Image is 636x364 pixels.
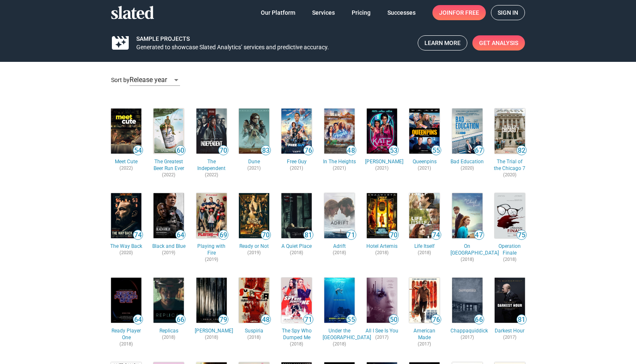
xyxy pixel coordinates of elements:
span: 83 [261,146,270,155]
span: The Trial of the Chicago 7 [493,159,527,172]
span: (2018) [195,335,228,341]
a: Darkest Hour(2017) [493,328,527,341]
a: On Chesil Beach [450,191,484,240]
a: American Made(2017) [408,328,441,348]
a: In The Heights(2021) [323,159,356,172]
span: (2018) [493,257,527,263]
img: The Independent [196,109,227,154]
span: Release year [130,76,167,84]
span: A Quiet Place [280,243,313,250]
img: The Greatest Beer Run Ever [154,109,184,154]
a: Queenpins [408,107,441,155]
span: 74 [432,231,441,239]
img: A Quiet Place [281,193,312,238]
span: (2017) [493,335,527,341]
img: On Chesil Beach [452,193,482,238]
span: 82 [517,146,526,155]
span: The Way Back [109,243,143,250]
a: The Spy Who Dumped Me [280,276,313,324]
span: Darkest Hour [493,328,527,335]
span: The Spy Who Dumped Me [280,328,313,341]
a: Hotel Artemis [365,191,399,240]
span: Our Platform [261,5,295,20]
span: (2018) [323,341,356,348]
a: Learn More [418,35,467,50]
img: Free Guy [281,109,312,154]
img: Kate [367,109,397,154]
span: The Greatest Beer Run Ever [152,159,185,172]
img: Adrift [324,193,355,238]
span: 81 [517,316,526,324]
a: Meet Cute [109,107,143,155]
span: 48 [347,146,356,155]
span: 64 [176,231,185,239]
a: Robin Hood [195,276,228,324]
a: Chappaquiddick [450,276,484,324]
img: Bad Education [452,109,482,154]
span: Playing with Fire [195,243,228,257]
a: All I See Is You(2017) [365,328,399,341]
img: Dune [239,109,269,154]
a: Under the [GEOGRAPHIC_DATA](2018) [323,328,356,348]
span: Black and Blue [152,243,185,250]
a: [PERSON_NAME](2021) [365,159,399,172]
span: (2021) [280,165,313,172]
span: 70 [261,231,270,239]
span: (2017) [450,335,484,341]
a: The Greatest Beer Run Ever(2022) [152,159,185,178]
span: American Made [408,328,441,341]
span: 76 [304,146,313,155]
span: [PERSON_NAME] [365,159,399,165]
span: 66 [474,316,484,324]
a: Free Guy(2021) [280,159,313,172]
span: for free [453,5,479,20]
a: Life Itself [408,191,441,240]
img: Queenpins [409,109,440,154]
a: The Independent(2022) [195,159,228,178]
span: (2022) [152,172,185,178]
a: Life Itself(2018) [408,243,441,256]
a: Our Platform [254,5,302,20]
span: (2018) [408,250,441,256]
img: Darkest Hour [495,278,525,323]
a: Darkest Hour [493,276,527,324]
span: Life Itself [408,243,441,250]
a: [PERSON_NAME](2018) [195,328,228,341]
span: Replicas [152,328,185,335]
a: Bad Education [450,107,484,155]
a: Dune(2021) [237,159,271,172]
a: Ready Player One(2018) [109,328,143,348]
a: Replicas(2018) [152,328,185,341]
span: 70 [219,146,228,155]
span: 55 [347,316,356,324]
a: Ready or Not(2019) [237,243,271,256]
span: (2017) [408,341,441,348]
span: All I See Is You [365,328,399,335]
span: 67 [474,146,484,155]
span: Free Guy [280,159,313,165]
a: Playing with Fire [195,191,228,240]
span: Pricing [352,5,371,20]
a: Chappaquiddick(2017) [450,328,484,341]
span: (2018) [109,341,143,348]
a: Successes [381,5,422,20]
span: Chappaquiddick [450,328,484,335]
a: Ready Player One [109,276,143,324]
span: 60 [176,146,185,155]
a: Pricing [345,5,377,20]
span: On [GEOGRAPHIC_DATA] [450,243,484,257]
span: (2019) [237,250,271,256]
span: (2020) [450,165,484,172]
img: The Way Back [111,193,141,238]
a: The Trial of the Chicago 7 [493,107,527,155]
a: Queenpins(2021) [408,159,441,172]
span: (2018) [280,341,313,348]
img: Life Itself [409,193,440,238]
a: Suspiria(2018) [237,328,271,341]
a: Joinfor free [432,5,486,20]
span: Dune [237,159,271,165]
img: Robin Hood [196,278,227,323]
span: (2018) [280,250,313,256]
div: Generated to showcase Slated Analytics’ services and predictive accuracy. [136,43,411,51]
img: Chappaquiddick [452,278,482,323]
